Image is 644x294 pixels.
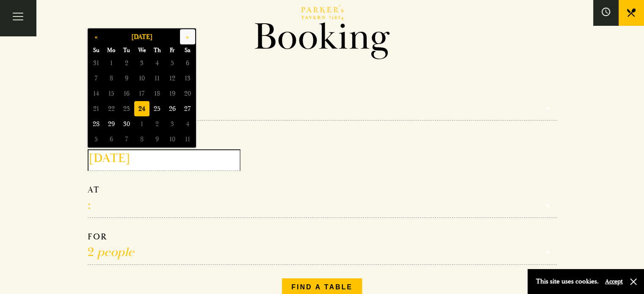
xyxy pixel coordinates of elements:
span: 17 [134,86,149,101]
span: 1 [134,116,149,132]
span: 16 [119,86,134,101]
span: We [134,45,149,55]
span: Th [149,45,165,55]
span: 25 [149,101,165,116]
span: 4 [180,116,195,132]
span: 23 [119,101,134,116]
p: This site uses cookies. [536,275,599,288]
span: Fr [165,45,180,55]
span: 9 [119,71,134,86]
span: 2 [119,55,134,71]
span: 3 [134,55,149,71]
span: 5 [88,132,104,147]
span: 18 [149,86,165,101]
span: 6 [104,132,119,147]
span: 2 [149,116,165,132]
button: Close and accept [629,278,638,286]
span: 4 [149,55,165,71]
span: 27 [180,101,195,116]
span: 20 [180,86,195,101]
span: Sa [180,45,195,55]
span: Mo [104,45,119,55]
span: Tu [119,45,134,55]
span: 7 [88,71,104,86]
span: 11 [180,132,195,147]
span: 9 [149,132,165,147]
span: 6 [180,55,195,71]
span: 14 [88,86,104,101]
span: 8 [104,71,119,86]
span: 10 [165,132,180,147]
span: 19 [165,86,180,101]
button: » [180,29,195,44]
span: 30 [119,116,134,132]
span: 15 [104,86,119,101]
span: 31 [88,55,104,71]
button: « [88,29,104,44]
span: 28 [88,116,104,132]
span: 12 [165,71,180,86]
span: 3 [165,116,180,132]
span: 10 [134,71,149,86]
span: 26 [165,101,180,116]
span: 7 [119,132,134,147]
span: 22 [104,101,119,116]
span: Su [88,45,104,55]
span: 21 [88,101,104,116]
button: Accept [605,278,623,286]
span: 5 [165,55,180,71]
button: [DATE] [104,29,180,44]
span: 11 [149,71,165,86]
span: 29 [104,116,119,132]
h1: Booking [81,14,564,60]
span: 13 [180,71,195,86]
span: 8 [134,132,149,147]
span: 24 [134,101,149,116]
span: 1 [104,55,119,71]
